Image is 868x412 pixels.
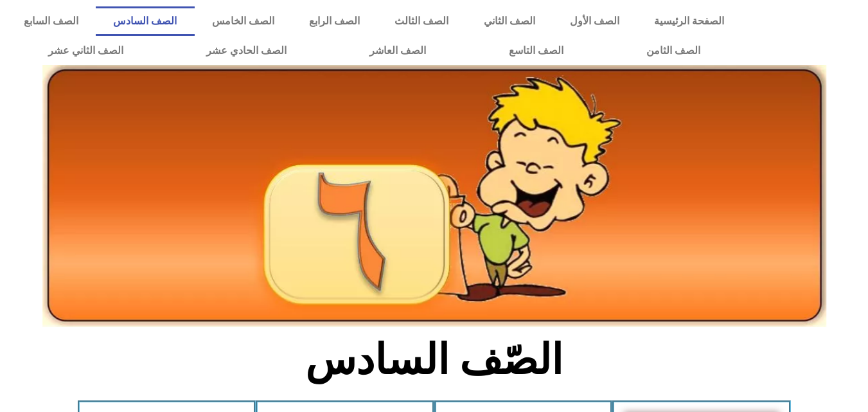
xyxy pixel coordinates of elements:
[164,36,328,66] a: الصف الحادي عشر
[6,6,96,36] a: الصف السابع
[6,36,164,66] a: الصف الثاني عشر
[328,36,467,66] a: الصف العاشر
[637,6,741,36] a: الصفحة الرئيسية
[96,6,194,36] a: الصف السادس
[467,36,605,66] a: الصف التاسع
[466,6,553,36] a: الصف الثاني
[377,6,466,36] a: الصف الثالث
[195,6,292,36] a: الصف الخامس
[292,6,377,36] a: الصف الرابع
[222,335,646,385] h2: الصّف السادس
[605,36,741,66] a: الصف الثامن
[553,6,637,36] a: الصف الأول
